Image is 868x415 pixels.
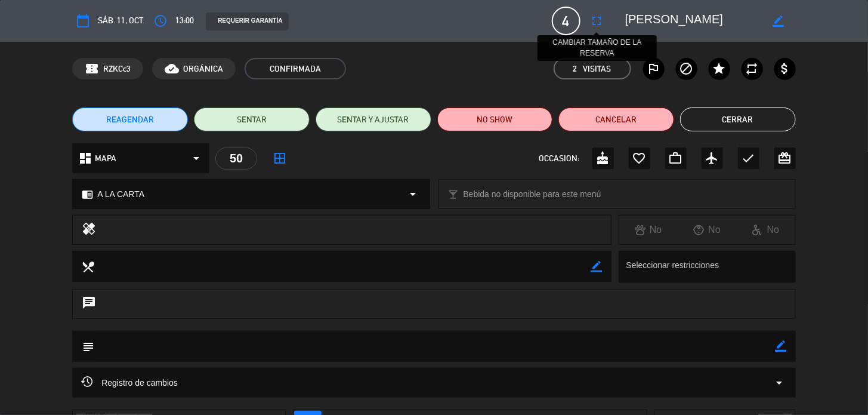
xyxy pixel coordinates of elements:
span: sáb. 11, oct. [98,14,144,27]
i: cake [596,151,610,165]
i: card_giftcard [778,151,792,165]
i: attach_money [778,62,792,76]
div: REQUERIR GARANTÍA [206,13,288,30]
span: REAGENDAR [106,113,154,126]
i: healing [82,222,96,238]
span: CONFIRMADA [245,58,346,79]
i: dashboard [78,151,92,165]
i: chrome_reader_mode [82,189,93,200]
span: Registro de cambios [81,376,178,390]
span: RZKCc3 [103,62,131,76]
button: Cancelar [558,107,674,131]
i: repeat [745,62,759,76]
i: chat [82,296,96,312]
i: arrow_drop_down [406,187,421,201]
i: check [742,151,756,165]
div: CAMBIAR TAMAÑO DE LA RESERVA [538,35,657,62]
span: A LA CARTA [97,187,144,201]
i: arrow_drop_down [773,376,787,390]
button: calendar_today [72,10,94,32]
i: border_color [591,261,603,272]
i: border_color [773,16,784,27]
i: calendar_today [76,14,90,28]
i: favorite_border [632,151,647,165]
i: border_color [776,340,787,352]
div: 50 [215,147,257,170]
button: SENTAR Y AJUSTAR [316,107,431,131]
i: local_dining [81,260,94,273]
i: outlined_flag [647,62,661,76]
i: work_outline [669,151,683,165]
span: OCCASION: [539,152,580,165]
i: arrow_drop_down [189,151,203,165]
span: Bebida no disponible para este menú [464,187,601,201]
i: local_bar [448,189,459,200]
span: 4 [552,7,580,35]
button: Cerrar [680,107,796,131]
i: cloud_done [165,62,179,76]
div: No [619,222,678,238]
i: fullscreen [590,14,604,28]
div: No [678,222,736,238]
button: access_time [150,10,171,32]
span: 2 [573,62,577,76]
span: ORGÁNICA [183,62,223,76]
span: confirmation_number [85,62,99,76]
button: SENTAR [194,107,310,131]
i: airplanemode_active [705,151,719,165]
button: REAGENDAR [72,107,188,131]
span: MAPA [95,152,116,165]
em: Visitas [583,62,611,76]
i: star [712,62,727,76]
span: 13:00 [175,14,194,27]
button: NO SHOW [437,107,553,131]
i: access_time [153,14,168,28]
i: border_all [273,151,287,165]
i: subject [81,340,94,353]
i: block [679,62,694,76]
button: fullscreen [586,10,608,32]
div: No [736,222,795,238]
